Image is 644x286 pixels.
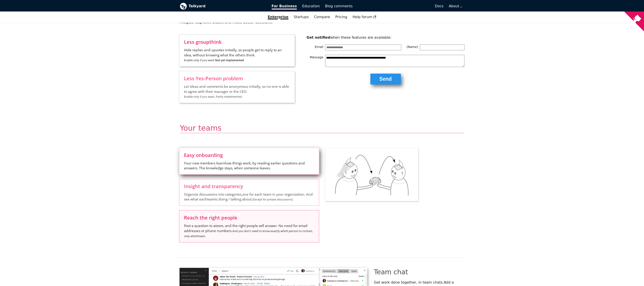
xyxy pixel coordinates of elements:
span: Blog comments [325,4,353,8]
i: team [215,223,223,228]
b: Talkyard [189,3,265,9]
span: Hide replies and upvotes initially, so people get to reply to an idea, without knowing what the o... [184,48,290,63]
a: Startups [291,13,311,21]
input: Email [325,44,401,50]
img: vw73ji3trlxjz6gpgv3n3fmakjlezd.jpg [325,148,418,201]
input: (Name) [420,44,464,50]
span: Organize discussions into categories, one for each team in your organization . And see what each ... [184,192,314,202]
a: Blog comments [322,2,355,10]
button: Send [370,74,401,84]
span: Your new members learn how things work, by reading earlier questions and answers . The knowledge ... [184,161,314,171]
span: Easy onboarding [184,153,314,157]
a: Enterprise [265,13,291,21]
a: Education [299,2,322,10]
span: Message [307,55,325,67]
p: when these features are available: [307,35,464,40]
textarea: Message [325,55,464,67]
span: Less Yes-Person problem [184,76,290,81]
span: Reach the right people [184,215,314,220]
span: Help forum [352,15,376,19]
img: Talkyard logo [180,3,187,10]
a: Compare [314,15,330,19]
b: Not yet implemented [215,58,244,62]
span: Education [302,4,320,8]
span: Let ideas and comments be anonymous initially, so no one is able to agree with their manager or t... [184,84,290,99]
a: Pricing [333,13,350,21]
span: For Business [272,4,297,10]
small: And you don't need to know exactly which person to contact, only which team . [184,229,313,238]
span: (Name) [401,44,420,50]
b: Get notified [307,35,330,40]
a: Help forum [350,13,379,21]
a: About [449,4,462,8]
span: Docs [435,4,443,8]
span: Email [307,44,325,50]
a: Talkyard logoTalkyard [180,3,265,10]
a: For Business [269,2,300,10]
span: Insight and transparency [184,184,314,189]
span: Less groupthink [184,39,290,44]
h2: Team chat [374,268,464,276]
small: Enable only if you want. Partly implemented. [184,95,242,99]
small: (Except for private discussions) [252,197,293,201]
a: Docs [355,2,446,10]
small: Enable only if you want. [184,58,244,62]
span: Post a question to a , and the right people will answer. No need for email addresses or phone num... [184,223,314,238]
h2: Your teams [180,123,464,133]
